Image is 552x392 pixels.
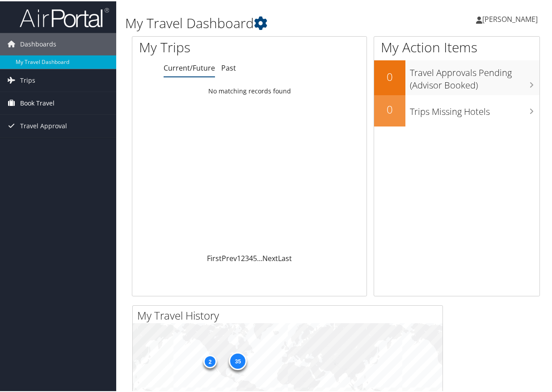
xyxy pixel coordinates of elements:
h3: Travel Approvals Pending (Advisor Booked) [410,61,539,90]
a: 0Trips Missing Hotels [374,94,539,125]
span: Trips [20,68,35,90]
a: Last [278,252,292,262]
h1: My Action Items [374,37,539,55]
a: First [207,252,222,262]
a: 4 [249,252,253,262]
a: [PERSON_NAME] [476,4,547,31]
div: 2 [203,354,216,367]
span: [PERSON_NAME] [482,13,538,23]
img: airportal-logo.png [20,6,109,27]
h2: 0 [374,68,405,83]
a: Past [221,62,236,72]
div: 35 [229,351,247,369]
h2: My Travel History [137,307,442,322]
span: Travel Approval [20,114,67,136]
a: 1 [237,252,241,262]
a: Current/Future [164,62,215,72]
a: 3 [245,252,249,262]
td: No matching records found [132,82,367,98]
span: … [257,252,262,262]
a: 2 [241,252,245,262]
a: Prev [222,252,237,262]
span: Book Travel [20,91,55,113]
h3: Trips Missing Hotels [410,100,539,117]
a: Next [262,252,278,262]
h1: My Travel Dashboard [125,13,406,31]
a: 5 [253,252,257,262]
h2: 0 [374,101,405,116]
h1: My Trips [139,37,262,55]
a: 0Travel Approvals Pending (Advisor Booked) [374,59,539,93]
span: Dashboards [20,32,56,54]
